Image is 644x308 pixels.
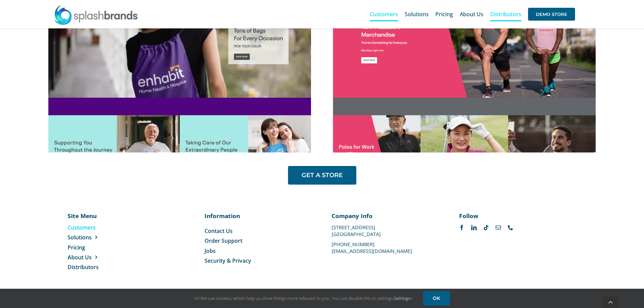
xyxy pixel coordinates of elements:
span: Pricing [435,11,453,17]
span: Pricing [68,244,85,251]
a: Customers [370,3,398,25]
span: Customers [370,11,398,17]
a: Pricing [435,3,453,25]
span: Jobs [205,247,216,255]
a: Jobs [205,247,312,255]
a: Order Support [205,237,312,244]
a: Pricing [68,244,136,251]
span: Solutions [68,234,92,241]
a: Distributors [68,263,136,271]
a: tiktok [483,225,489,230]
a: facebook [459,225,464,230]
span: Distributors [490,11,521,17]
span: DEMO STORE [528,8,575,21]
span: About Us [68,254,92,261]
a: Security & Privacy [205,257,312,264]
a: Distributors [490,3,521,25]
a: Customers [68,224,136,231]
a: Solutions [68,234,136,241]
span: Hi! We use cookies, which help us show things more relevant to you. You can disable this in setti... [194,295,413,301]
span: Distributors [68,263,99,271]
a: Contact Us [205,227,312,235]
a: About Us [68,254,136,261]
a: phone [508,225,513,230]
a: DEMO STORE [528,3,575,25]
span: Security & Privacy [205,257,251,264]
nav: Menu [205,227,312,265]
span: Solutions [405,11,429,17]
span: GET A STORE [302,172,343,179]
a: OK [423,291,450,306]
p: Site Menu [68,212,136,220]
a: GET A STORE [288,166,356,185]
nav: Main Menu Sticky [370,3,575,25]
a: mail [496,225,501,230]
span: About Us [460,11,483,17]
a: linkedin [471,225,477,230]
span: Customers [68,224,96,231]
p: Follow [459,212,567,220]
img: SplashBrands.com Logo [54,5,138,25]
a: Settings [394,295,413,301]
p: Information [205,212,312,220]
nav: Menu [68,224,136,271]
span: Contact Us [205,227,233,235]
p: Company Info [332,212,439,220]
span: Order Support [205,237,242,244]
